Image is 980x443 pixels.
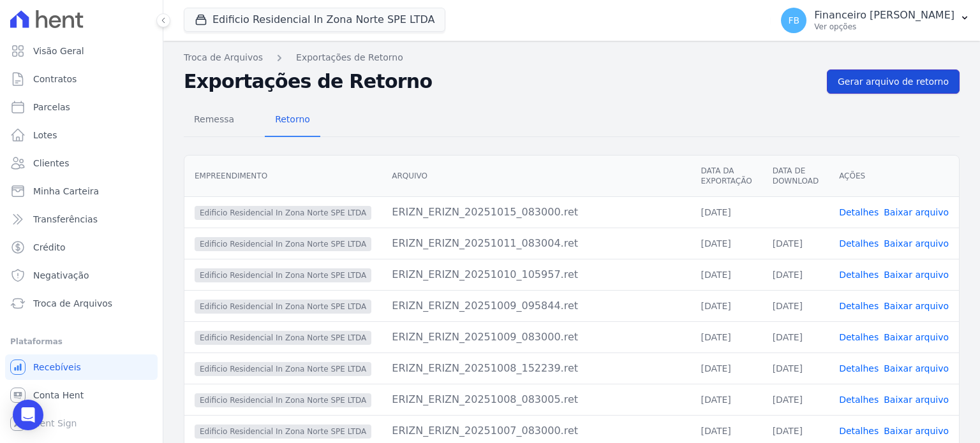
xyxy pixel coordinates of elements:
[195,237,371,251] span: Edificio Residencial In Zona Norte SPE LTDA
[762,290,829,321] td: [DATE]
[884,238,949,249] a: Baixar arquivo
[690,352,762,384] td: [DATE]
[392,205,680,220] div: ERIZN_ERIZN_20251015_083000.ret
[5,207,158,232] a: Transferências
[33,157,69,170] span: Clientes
[839,238,879,249] a: Detalhes
[33,297,112,310] span: Troca de Arquivos
[762,259,829,290] td: [DATE]
[184,156,382,197] th: Empreendimento
[296,51,403,64] a: Exportações de Retorno
[5,38,158,64] a: Visão Geral
[762,156,829,197] th: Data de Download
[838,75,949,88] span: Gerar arquivo de retorno
[762,321,829,352] td: [DATE]
[5,66,158,92] a: Contratos
[33,361,81,374] span: Recebíveis
[5,291,158,316] a: Troca de Arquivos
[186,106,242,132] span: Remessa
[10,334,152,349] div: Plataformas
[184,70,817,93] h2: Exportações de Retorno
[184,104,320,137] nav: Tab selector
[690,384,762,415] td: [DATE]
[184,8,445,32] button: Edificio Residencial In Zona Norte SPE LTDA
[382,156,690,197] th: Arquivo
[13,400,43,430] div: Open Intercom Messenger
[5,235,158,260] a: Crédito
[814,9,954,22] p: Financeiro [PERSON_NAME]
[839,270,879,280] a: Detalhes
[5,94,158,120] a: Parcelas
[5,354,158,380] a: Recebíveis
[884,207,949,217] a: Baixar arquivo
[392,330,680,345] div: ERIZN_ERIZN_20251009_083000.ret
[5,122,158,148] a: Lotes
[33,45,84,57] span: Visão Geral
[5,150,158,176] a: Clientes
[33,73,77,85] span: Contratos
[771,3,980,38] button: FB Financeiro [PERSON_NAME] Ver opções
[33,269,89,282] span: Negativação
[884,332,949,342] a: Baixar arquivo
[884,426,949,436] a: Baixar arquivo
[392,423,680,439] div: ERIZN_ERIZN_20251007_083000.ret
[33,241,66,254] span: Crédito
[184,104,244,137] a: Remessa
[195,268,371,282] span: Edificio Residencial In Zona Norte SPE LTDA
[762,228,829,259] td: [DATE]
[884,270,949,280] a: Baixar arquivo
[184,51,960,64] nav: Breadcrumb
[690,228,762,259] td: [DATE]
[690,196,762,228] td: [DATE]
[195,425,371,439] span: Edificio Residencial In Zona Norte SPE LTDA
[690,321,762,352] td: [DATE]
[839,426,879,436] a: Detalhes
[195,331,371,345] span: Edificio Residencial In Zona Norte SPE LTDA
[33,213,98,226] span: Transferências
[392,236,680,251] div: ERIZN_ERIZN_20251011_083004.ret
[195,206,371,220] span: Edificio Residencial In Zona Norte SPE LTDA
[814,22,954,32] p: Ver opções
[829,156,959,197] th: Ações
[690,156,762,197] th: Data da Exportação
[267,106,318,132] span: Retorno
[195,393,371,407] span: Edificio Residencial In Zona Norte SPE LTDA
[392,267,680,282] div: ERIZN_ERIZN_20251010_105957.ret
[33,101,70,113] span: Parcelas
[33,389,84,402] span: Conta Hent
[762,352,829,384] td: [DATE]
[5,382,158,408] a: Conta Hent
[884,395,949,405] a: Baixar arquivo
[762,384,829,415] td: [DATE]
[839,207,879,217] a: Detalhes
[839,301,879,311] a: Detalhes
[33,185,99,198] span: Minha Carteira
[788,16,799,25] span: FB
[392,392,680,407] div: ERIZN_ERIZN_20251008_083005.ret
[195,300,371,314] span: Edificio Residencial In Zona Norte SPE LTDA
[690,290,762,321] td: [DATE]
[884,363,949,374] a: Baixar arquivo
[184,51,263,64] a: Troca de Arquivos
[690,259,762,290] td: [DATE]
[33,129,57,142] span: Lotes
[265,104,320,137] a: Retorno
[839,395,879,405] a: Detalhes
[827,69,960,94] a: Gerar arquivo de retorno
[392,298,680,314] div: ERIZN_ERIZN_20251009_095844.ret
[195,362,371,376] span: Edificio Residencial In Zona Norte SPE LTDA
[5,263,158,288] a: Negativação
[839,363,879,374] a: Detalhes
[839,332,879,342] a: Detalhes
[5,178,158,204] a: Minha Carteira
[884,301,949,311] a: Baixar arquivo
[392,361,680,376] div: ERIZN_ERIZN_20251008_152239.ret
